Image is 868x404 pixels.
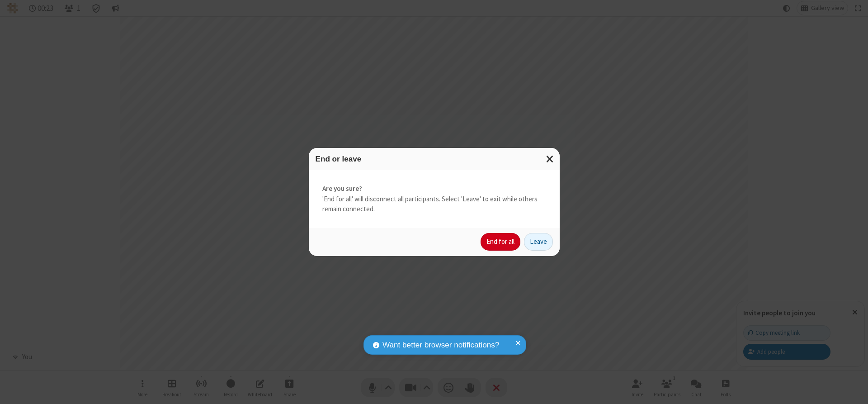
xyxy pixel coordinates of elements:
button: Leave [524,233,553,251]
span: Want better browser notifications? [382,339,499,351]
h3: End or leave [316,155,553,163]
div: 'End for all' will disconnect all participants. Select 'Leave' to exit while others remain connec... [309,170,560,228]
button: End for all [481,233,520,251]
strong: Are you sure? [322,184,546,194]
button: Close modal [541,148,560,170]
